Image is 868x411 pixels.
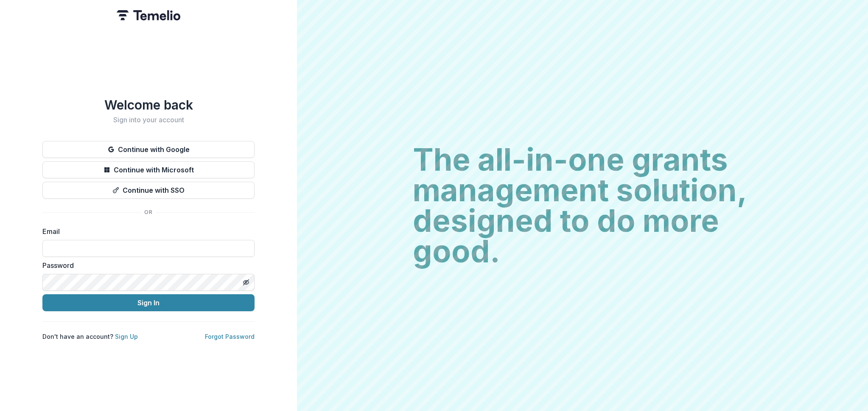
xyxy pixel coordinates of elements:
label: Email [42,226,249,236]
label: Password [42,260,249,270]
button: Continue with Microsoft [42,161,255,178]
img: Temelio [117,10,180,20]
button: Continue with Google [42,141,255,158]
button: Sign In [42,294,255,311]
a: Forgot Password [205,333,255,340]
h1: Welcome back [42,97,255,113]
button: Continue with SSO [42,182,255,199]
button: Toggle password visibility [239,276,253,289]
p: Don't have an account? [42,332,138,341]
a: Sign Up [115,333,138,340]
h2: Sign into your account [42,116,255,124]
